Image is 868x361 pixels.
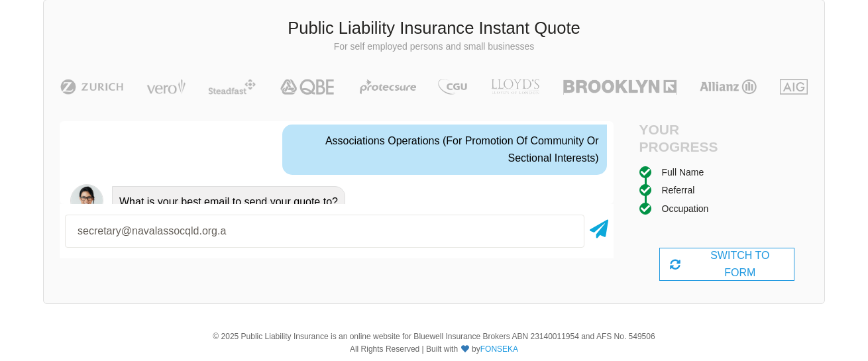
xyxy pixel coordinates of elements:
img: LLOYD's | Public Liability Insurance [484,79,547,95]
h4: Your Progress [639,121,727,154]
img: Zurich | Public Liability Insurance [54,79,129,95]
h3: Public Liability Insurance Instant Quote [54,17,814,40]
p: For self employed persons and small businesses [54,40,814,54]
img: Allianz | Public Liability Insurance [693,79,763,95]
img: Steadfast | Public Liability Insurance [203,79,261,95]
img: AIG | Public Liability Insurance [775,79,814,95]
div: Referral [662,183,695,197]
div: SWITCH TO FORM [659,248,794,281]
div: Occupation [662,201,709,216]
img: Vero | Public Liability Insurance [140,79,191,95]
img: Protecsure | Public Liability Insurance [354,79,421,95]
div: Full Name [662,165,704,180]
img: Chatbot | PLI [70,184,103,217]
div: What is your best email to send your quote to? [112,186,345,218]
img: CGU | Public Liability Insurance [433,79,472,95]
a: FONSEKA [480,344,518,354]
img: QBE | Public Liability Insurance [272,79,344,95]
div: Associations Operations (for promotion of community or sectional interests) [282,125,606,175]
input: Your email [65,215,584,248]
img: Brooklyn | Public Liability Insurance [558,79,682,95]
